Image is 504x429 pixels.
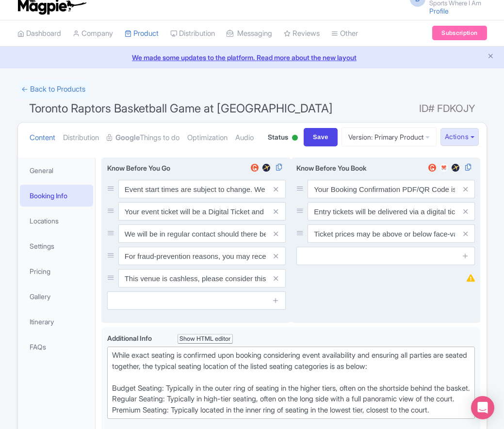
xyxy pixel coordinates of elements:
[440,128,479,146] button: Actions
[227,20,272,47] a: Messaging
[429,7,449,15] a: Profile
[187,123,228,153] a: Optimization
[432,26,487,40] a: Subscription
[426,163,438,173] img: getyourguide-review-widget-01-c9ff127aecadc9be5c96765474840e58.svg
[20,235,94,257] a: Settings
[30,123,55,153] a: Content
[487,51,494,63] button: Close announcement
[115,132,140,143] strong: Google
[20,185,94,207] a: Booking Info
[170,20,215,47] a: Distribution
[341,127,437,146] a: Version: Primary Product
[125,20,159,47] a: Product
[112,350,471,415] div: While exact seating is confirmed upon booking considering event availability and ensuring all par...
[20,336,94,358] a: FAQs
[29,101,333,115] span: Toronto Raptors Basketball Game at [GEOGRAPHIC_DATA]
[17,20,61,47] a: Dashboard
[284,20,320,47] a: Reviews
[107,334,152,342] span: Additional Info
[304,128,338,146] input: Save
[290,131,300,146] div: Active
[17,80,89,99] a: ← Back to Products
[268,132,288,142] span: Status
[419,99,475,118] span: ID# FDKOJY
[20,286,94,307] a: Gallery
[20,159,94,181] a: General
[438,163,450,173] img: musement-review-widget-01-cdcb82dea4530aa52f361e0f447f8f5f.svg
[331,20,358,47] a: Other
[20,260,94,282] a: Pricing
[73,20,113,47] a: Company
[63,123,99,153] a: Distribution
[20,311,94,333] a: Itinerary
[260,163,272,173] img: expedia-review-widget-01-6a8748bc8b83530f19f0577495396935.svg
[249,163,260,173] img: getyourguide-review-widget-01-c9ff127aecadc9be5c96765474840e58.svg
[6,52,498,63] a: We made some updates to the platform. Read more about the new layout
[296,164,367,172] span: Know Before You Book
[20,210,94,232] a: Locations
[450,163,461,173] img: expedia-review-widget-01-6a8748bc8b83530f19f0577495396935.svg
[178,334,233,344] div: Show HTML editor
[107,123,179,153] a: GoogleThings to do
[471,396,494,419] div: Open Intercom Messenger
[107,164,170,172] span: Know Before You Go
[235,123,254,153] a: Audio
